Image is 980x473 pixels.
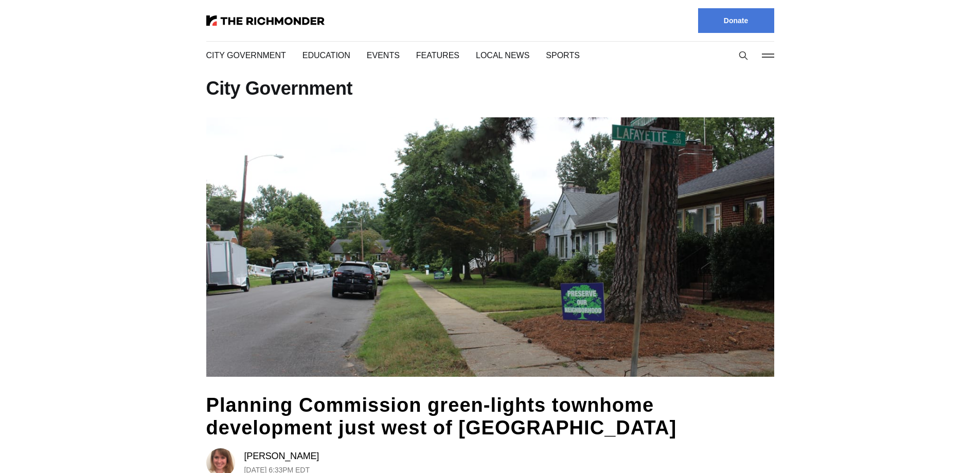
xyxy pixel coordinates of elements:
[244,450,319,462] a: [PERSON_NAME]
[206,117,774,377] img: Planning Commission green-lights townhome development just west of Carytown
[546,51,580,60] a: Sports
[476,51,529,60] a: Local News
[206,394,677,439] a: Planning Commission green-lights townhome development just west of [GEOGRAPHIC_DATA]
[206,51,286,60] a: City Government
[698,8,774,33] a: Donate
[367,51,400,60] a: Events
[302,51,350,60] a: Education
[416,51,459,60] a: Features
[206,80,774,97] h1: City Government
[893,423,980,473] iframe: portal-trigger
[736,48,751,63] button: Search this site
[206,15,325,26] img: The Richmonder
